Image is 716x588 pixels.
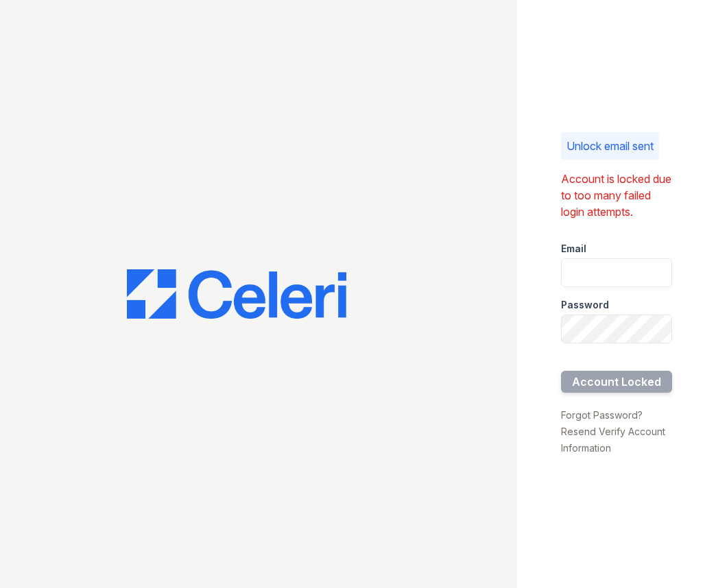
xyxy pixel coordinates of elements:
img: CE_Logo_Blue-a8612792a0a2168367f1c8372b55b34899dd931a85d93a1a3d3e32e68fde9ad4.png [127,269,346,319]
p: Unlock email sent [566,138,654,154]
button: Account Locked [561,371,672,393]
a: Resend Verify Account Information [561,426,665,454]
label: Password [561,298,609,312]
label: Email [561,242,586,256]
div: Account is locked due to too many failed login attempts. [561,171,672,220]
a: Forgot Password? [561,409,643,421]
